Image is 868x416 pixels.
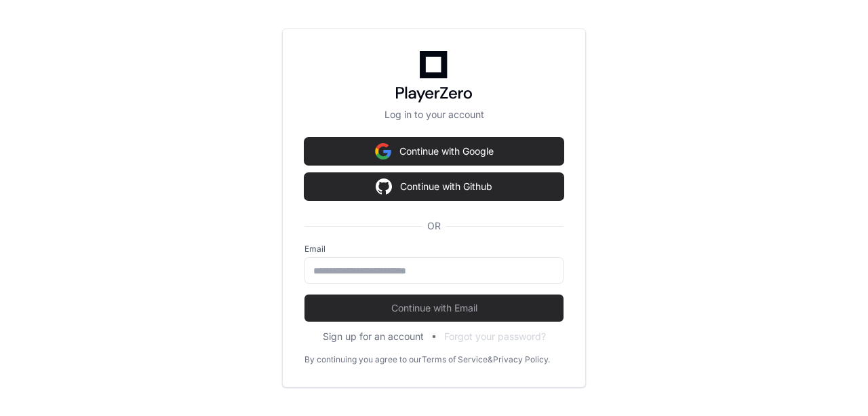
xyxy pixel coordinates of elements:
[488,354,493,365] div: &
[493,354,550,365] a: Privacy Policy.
[304,173,564,200] button: Continue with Github
[304,301,564,315] span: Continue with Email
[444,330,546,343] button: Forgot your password?
[304,295,564,322] button: Continue with Email
[422,354,488,365] a: Terms of Service
[323,330,424,343] button: Sign up for an account
[375,138,391,165] img: Sign in with google
[304,354,422,365] div: By continuing you agree to our
[376,173,392,200] img: Sign in with google
[304,108,564,121] p: Log in to your account
[304,138,564,165] button: Continue with Google
[422,219,446,233] span: OR
[304,244,564,254] label: Email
